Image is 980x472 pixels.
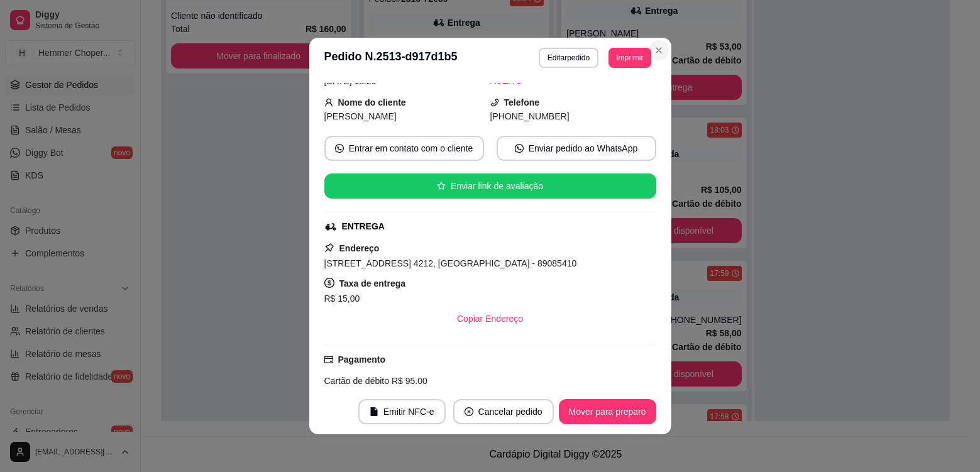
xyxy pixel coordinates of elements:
[324,111,397,121] span: [PERSON_NAME]
[490,111,570,121] span: [PHONE_NUMBER]
[447,306,533,331] button: Copiar Endereço
[324,258,577,268] span: [STREET_ADDRESS] 4212, [GEOGRAPHIC_DATA] - 89085410
[324,136,484,161] button: whats-appEntrar em contato com o cliente
[324,48,458,68] h3: Pedido N. 2513-d917d1b5
[559,399,656,424] button: Mover para preparo
[324,376,390,386] span: Cartão de débito
[324,355,333,364] span: credit-card
[324,294,360,304] span: R$ 15,00
[490,98,499,107] span: phone
[324,173,656,199] button: starEnviar link de avaliação
[324,278,334,288] span: dollar
[504,97,540,107] strong: Telefone
[437,182,446,190] span: star
[608,48,651,68] button: Imprimir
[339,278,406,288] strong: Taxa de entrega
[370,407,378,416] span: file
[515,144,524,153] span: whats-app
[649,40,669,60] button: Close
[342,220,385,233] div: ENTREGA
[497,136,656,161] button: whats-appEnviar pedido ao WhatsApp
[335,144,344,153] span: whats-app
[324,98,333,107] span: user
[338,354,385,365] strong: Pagamento
[324,243,334,253] span: pushpin
[453,399,554,424] button: close-circleCancelar pedido
[338,97,406,107] strong: Nome do cliente
[358,399,446,424] button: fileEmitir NFC-e
[339,243,380,253] strong: Endereço
[539,48,598,68] button: Editarpedido
[465,407,473,416] span: close-circle
[389,376,427,386] span: R$ 95,00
